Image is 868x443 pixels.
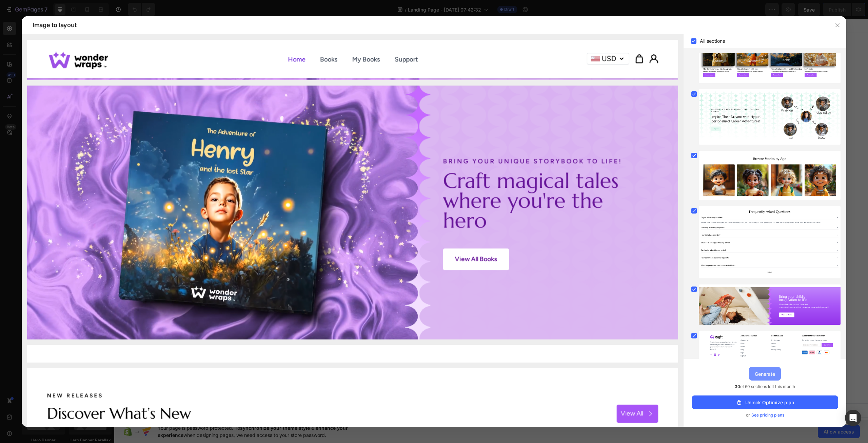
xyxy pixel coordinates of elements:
[328,216,374,229] button: Add sections
[378,216,426,229] button: Add elements
[700,37,725,45] span: All sections
[735,383,795,390] span: of 60 sections left this month
[33,21,76,29] span: Image to layout
[692,395,838,409] button: Unlock Optimize plan
[751,412,784,419] span: See pricing plans
[735,384,740,389] span: 30
[692,412,838,419] div: or
[736,399,794,406] div: Unlock Optimize plan
[755,370,775,377] div: Generate
[336,202,418,210] div: Start with Sections from sidebar
[331,254,422,259] div: Start with Generating from URL or image
[845,410,861,426] div: Open Intercom Messenger
[749,367,781,381] button: Generate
